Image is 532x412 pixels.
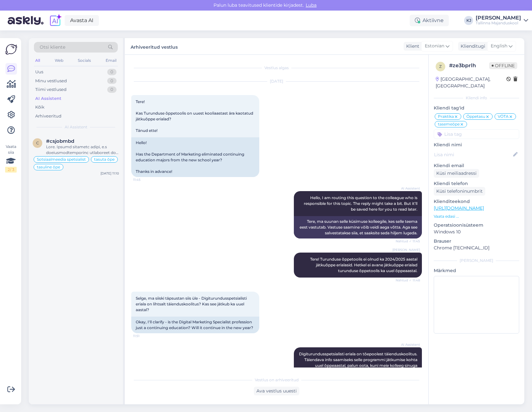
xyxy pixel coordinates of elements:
[107,78,117,84] div: 0
[434,245,519,251] p: Chrome [TECHNICAL_ID]
[5,167,17,173] div: 2 / 3
[133,334,157,338] span: 11:51
[434,141,519,148] p: Kliendi nimi
[294,216,422,238] div: Tere, ma suunan selle küsimuse kolleegile, kes selle teema eest vastutab. Vastuse saamine võib ve...
[136,296,248,312] span: Selge, ma siiski täpsustan siis üle - Digiturundusspetsialisti eriala on lihtsalt täienduskoolitu...
[434,205,484,211] a: [URL][DOMAIN_NAME]
[133,177,157,182] span: 11:45
[35,86,67,93] div: Tiimi vestlused
[53,56,65,65] div: Web
[46,144,119,156] div: Lore. Ipsumd sitametc adipi, e.s doeiusmodtemporinc utlaboreet do magnaaliqua, eni admini venia q...
[304,195,418,212] span: Hello, I am routing this question to the colleague who is responsible for this topic. The reply m...
[396,239,420,244] span: Nähtud ✓ 11:45
[498,115,509,118] span: VÕTA
[131,78,422,84] div: [DATE]
[434,169,479,178] div: Küsi meiliaadressi
[34,56,41,65] div: All
[434,187,485,196] div: Küsi telefoninumbrit
[476,15,521,20] div: [PERSON_NAME]
[254,387,299,395] div: Ava vestlus uuesti
[37,165,60,169] span: tasuline õpe
[464,16,473,25] div: KJ
[438,122,460,126] span: tasemeõpe
[396,186,420,191] span: AI Assistent
[35,69,43,75] div: Uus
[410,15,449,26] div: Aktiivne
[94,158,115,161] span: tasuta õpe
[131,137,259,177] div: Hello! Has the Department of Marketing eliminated continuing education majors from the new school...
[392,247,420,252] span: [PERSON_NAME]
[77,56,92,65] div: Socials
[489,62,517,69] span: Offline
[35,78,67,84] div: Minu vestlused
[434,229,519,235] p: Windows 10
[35,95,61,102] div: AI Assistent
[434,267,519,274] p: Märkmed
[49,14,62,27] img: explore-ai
[438,115,454,118] span: Praktika
[476,15,528,26] a: [PERSON_NAME]Tallinna Majanduskool
[104,56,118,65] div: Email
[434,162,519,169] p: Kliendi email
[434,129,519,139] input: Lisa tag
[434,258,519,263] div: [PERSON_NAME]
[107,69,117,75] div: 0
[449,62,489,69] div: # ze3bprlh
[425,43,444,50] span: Estonian
[466,115,485,118] span: Õppetasu
[434,214,519,219] p: Vaata edasi ...
[46,138,74,144] span: #csjobmbd
[36,141,39,145] span: c
[35,104,44,110] div: Kõik
[131,65,422,71] div: Vestlus algas
[434,95,519,101] div: Kliendi info
[396,342,420,347] span: AI Assistent
[436,76,506,89] div: [GEOGRAPHIC_DATA], [GEOGRAPHIC_DATA]
[491,43,507,50] span: English
[458,43,485,50] div: Klienditugi
[131,42,178,51] label: Arhiveeritud vestlus
[5,43,17,55] img: Askly Logo
[255,377,299,383] span: Vestlus on arhiveeritud
[5,144,17,173] div: Vaata siia
[35,113,61,119] div: Arhiveeritud
[131,317,259,333] div: Okay, I'll clarify - is the Digital Marketing Specialist profession just a continuing education? ...
[434,151,512,158] input: Lisa nimi
[299,351,418,374] span: Digiturundusspetsialisti eriala on tõepoolest täienduskoolitus. Täiendava info saamiseks selle pr...
[434,180,519,187] p: Kliendi telefon
[65,15,99,26] a: Avasta AI
[136,99,254,133] span: Tere! Kas Turunduse õppetoolis on uuest kooliaastast ära kaotatud jätkuõppe erialad? Tänud ette!
[434,222,519,229] p: Operatsioonisüsteem
[476,20,521,26] div: Tallinna Majanduskool
[434,105,519,111] p: Kliendi tag'id
[310,257,418,273] span: Tere! Turunduse õppetoolis ei olnud ka 2024/2025 aastal jätkuõppe erialasid. Hetkel ei avane jätk...
[107,86,117,93] div: 0
[37,158,86,161] span: Sotsiaalmeedia spetsialist
[40,44,65,51] span: Otsi kliente
[396,278,420,283] span: Nähtud ✓ 11:48
[101,171,119,176] div: [DATE] 11:10
[65,124,87,130] span: AI Assistent
[434,238,519,245] p: Brauser
[304,2,318,8] span: Luba
[404,43,419,50] div: Klient
[434,198,519,205] p: Klienditeekond
[439,64,442,69] span: z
